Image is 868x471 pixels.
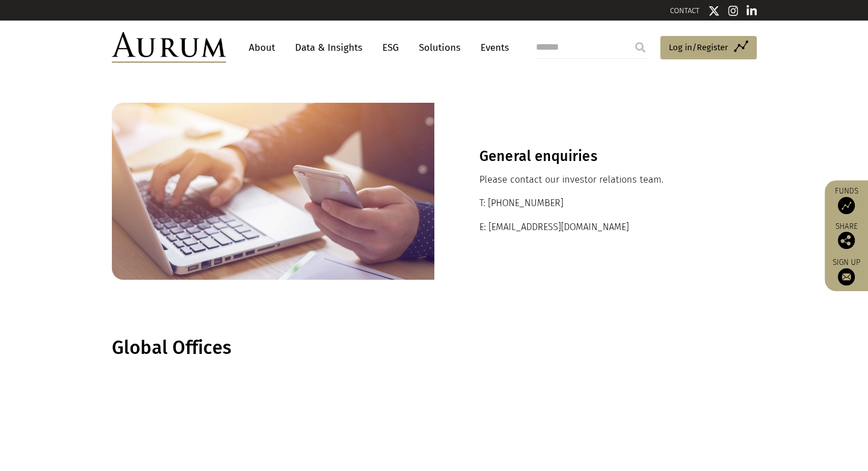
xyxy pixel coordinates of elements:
img: Sign up to our newsletter [838,268,855,285]
a: CONTACT [670,6,700,15]
img: Access Funds [838,197,855,214]
a: Events [475,37,509,58]
div: Share [830,223,862,249]
p: T: [PHONE_NUMBER] [479,196,712,211]
img: Linkedin icon [746,5,757,17]
input: Submit [629,36,652,59]
img: Instagram icon [728,5,738,17]
p: E: [EMAIL_ADDRESS][DOMAIN_NAME] [479,220,712,235]
img: Twitter icon [708,5,720,17]
p: Please contact our investor relations team. [479,172,712,187]
h3: General enquiries [479,148,712,165]
a: Sign up [830,257,862,285]
span: Log in/Register [669,41,728,54]
a: Log in/Register [660,36,757,60]
a: Data & Insights [289,37,368,58]
img: Aurum [112,32,226,63]
a: Funds [830,186,862,214]
a: ESG [377,37,405,58]
a: About [243,37,281,58]
a: Solutions [413,37,466,58]
img: Share this post [838,232,855,249]
h1: Global Offices [112,337,754,359]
